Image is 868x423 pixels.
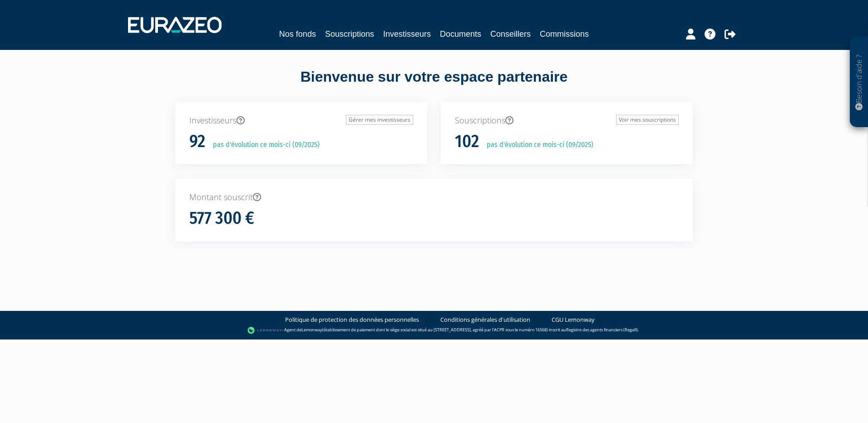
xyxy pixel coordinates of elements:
[325,28,374,40] a: Souscriptions
[285,315,419,324] a: Politique de protection des données personnelles
[189,132,205,151] h1: 92
[480,140,593,150] p: pas d'évolution ce mois-ci (09/2025)
[189,192,679,203] p: Montant souscrit
[490,28,531,40] a: Conseillers
[440,315,530,324] a: Conditions générales d'utilisation
[440,28,481,40] a: Documents
[552,315,595,324] a: CGU Lemonway
[247,326,282,335] img: logo-lemonway.png
[383,28,431,40] a: Investisseurs
[168,67,700,102] div: Bienvenue sur votre espace partenaire
[301,327,322,333] a: Lemonway
[540,28,589,40] a: Commissions
[189,209,254,228] h1: 577 300 €
[455,132,479,151] h1: 102
[207,140,320,150] p: pas d'évolution ce mois-ci (09/2025)
[566,327,638,333] a: Registre des agents financiers (Regafi)
[189,115,413,127] p: Investisseurs
[9,326,859,335] div: - Agent de (établissement de paiement dont le siège social est situé au [STREET_ADDRESS], agréé p...
[346,115,413,125] a: Gérer mes investisseurs
[128,17,222,33] img: 1732889491-logotype_eurazeo_blanc_rvb.png
[279,28,316,40] a: Nos fonds
[616,115,679,125] a: Voir mes souscriptions
[455,115,679,127] p: Souscriptions
[854,41,864,123] p: Besoin d'aide ?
